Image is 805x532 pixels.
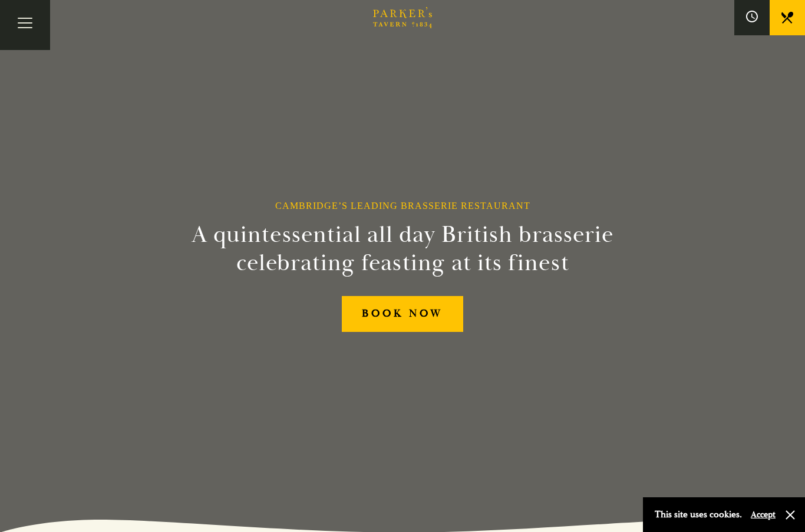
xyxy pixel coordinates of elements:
[342,296,463,332] a: BOOK NOW
[275,200,530,211] h1: Cambridge’s Leading Brasserie Restaurant
[655,506,742,523] p: This site uses cookies.
[784,509,796,521] button: Close and accept
[134,221,671,277] h2: A quintessential all day British brasserie celebrating feasting at its finest
[751,509,776,520] button: Accept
